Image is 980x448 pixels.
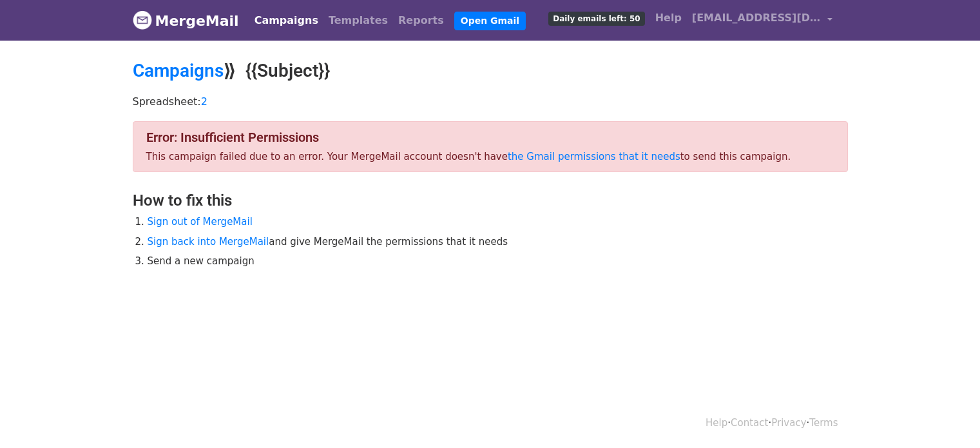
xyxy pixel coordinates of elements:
h2: ⟫ {{Subject}} [133,60,848,82]
a: Sign out of MergeMail [148,216,253,228]
a: Campaigns [249,8,323,34]
a: [EMAIL_ADDRESS][DOMAIN_NAME] [687,5,838,35]
a: Sign back into MergeMail [148,236,269,248]
img: MergeMail logo [133,10,152,30]
span: Daily emails left: 50 [548,12,644,26]
a: the Gmail permissions that it needs [508,151,680,162]
a: Privacy [771,417,806,429]
a: Reports [393,8,449,34]
li: Send a new campaign [148,254,848,269]
h3: How to fix this [133,191,848,210]
a: Campaigns [133,60,224,81]
a: Contact [731,417,768,429]
li: and give MergeMail the permissions that it needs [148,235,848,249]
a: Help [650,5,687,31]
a: Templates [323,8,393,34]
p: Spreadsheet: [133,95,848,108]
h4: Error: Insufficient Permissions [146,130,834,145]
a: MergeMail [133,7,239,34]
p: This campaign failed due to an error. Your MergeMail account doesn't have to send this campaign. [146,150,834,164]
a: Terms [809,417,838,429]
a: 2 [201,95,207,108]
a: Daily emails left: 50 [543,5,649,31]
a: Help [706,417,727,429]
a: Open Gmail [454,12,526,30]
span: [EMAIL_ADDRESS][DOMAIN_NAME] [692,10,821,26]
